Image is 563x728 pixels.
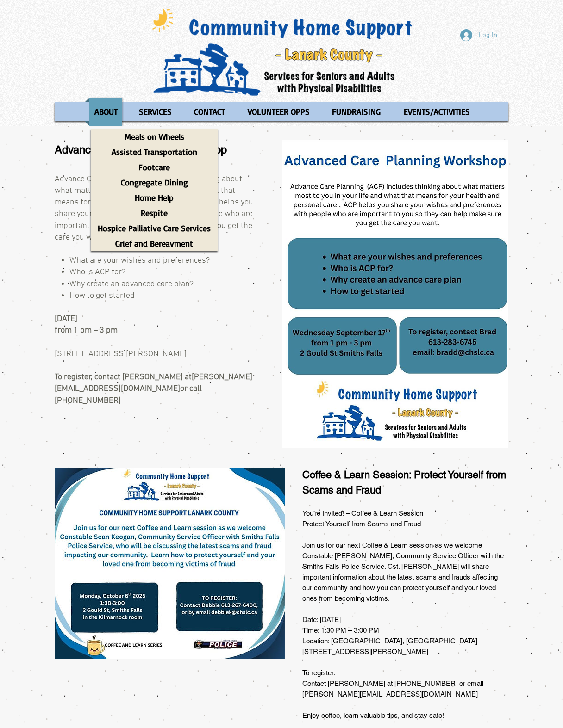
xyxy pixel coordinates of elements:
[55,98,508,126] nav: Site
[190,98,229,126] p: CONTACT
[55,372,252,405] span: To register, contact [PERSON_NAME] at or call [PHONE_NUMBER]
[91,144,218,160] a: Assisted Transportation
[117,175,192,190] p: Congregate Dining
[55,143,227,156] span: Advanced Care Planning Workshop
[69,291,135,301] span: How to get started ​
[184,98,235,126] a: CONTACT
[120,129,188,144] p: Meals on Wheels
[91,205,218,221] a: Respite
[400,98,474,126] p: EVENTS/ACTIVITIES
[282,140,508,448] img: Advanced-Care-Planning-seminar.png
[237,98,320,126] a: VOLUNTEER OPPS
[135,98,176,126] p: SERVICES
[91,160,218,175] a: Footcare
[90,98,122,126] p: ABOUT
[55,314,118,335] span: [DATE] from 1 pm – 3 pm
[55,468,285,659] img: lunchandlearn_october2025.jpg
[94,221,215,236] p: Hospice Palliative Care Services
[55,349,187,359] span: [STREET_ADDRESS][PERSON_NAME]
[91,236,218,251] a: Grief and Bereavment
[55,174,253,242] span: Advance Care Planning (ACP) includes thinking about what matters most to you in your life and wha...
[393,98,481,126] a: EVENTS/ACTIVITIES
[454,26,504,44] button: Log In
[91,175,218,190] a: Congregate Dining
[111,236,197,251] p: Grief and Bereavment
[134,160,174,175] p: Footcare
[244,98,314,126] p: VOLUNTEER OPPS
[91,221,218,236] a: Hospice Palliative Care Services
[69,256,210,265] span: What are your wishes and preferences?
[131,190,178,205] p: Home Help
[69,279,194,289] span: Why create an advanced care plan?
[129,98,181,126] a: SERVICES
[91,129,218,144] a: Meals on Wheels
[85,98,127,126] a: ABOUT
[107,144,201,160] p: Assisted Transportation
[322,98,390,126] a: FUNDRAISING
[302,469,506,496] span: Coffee & Learn Session: Protect Yourself from Scams and Fraud
[475,31,500,40] span: Log In
[328,98,385,126] p: FUNDRAISING
[91,190,218,205] a: Home Help
[69,267,125,277] span: Who is ACP for?
[137,205,172,221] p: Respite
[302,509,504,719] span: You’re Invited! – Coffee & Learn Session Protect Yourself from Scams and Fraud Join us for our ne...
